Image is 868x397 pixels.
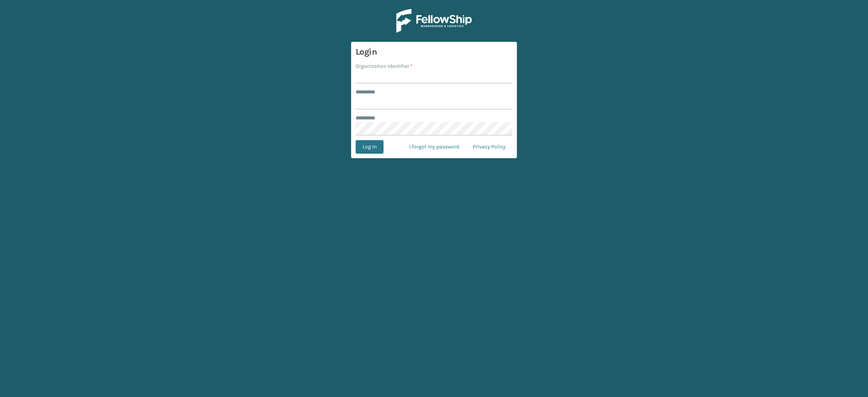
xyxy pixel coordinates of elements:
a: Privacy Policy [466,140,512,154]
label: Organization Identifier [356,62,413,70]
h3: Login [356,46,512,58]
button: Log In [356,140,384,154]
a: I forgot my password [402,140,466,154]
img: Logo [396,9,472,33]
